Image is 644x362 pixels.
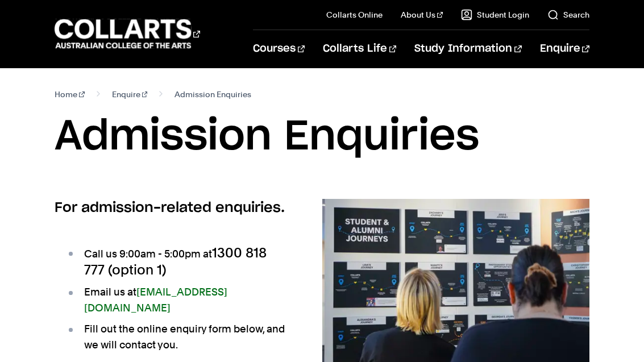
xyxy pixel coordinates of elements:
[326,9,383,20] a: Collarts Online
[401,9,443,20] a: About Us
[55,86,85,102] a: Home
[112,86,148,102] a: Enquire
[174,86,251,102] span: Admission Enquiries
[84,244,267,278] span: 1300 818 777 (option 1)
[253,30,305,68] a: Courses
[55,18,200,50] div: Go to homepage
[84,286,227,314] a: [EMAIL_ADDRESS][DOMAIN_NAME]
[55,111,589,163] h1: Admission Enquiries
[323,30,396,68] a: Collarts Life
[55,199,285,217] h2: For admission-related enquiries.
[66,245,285,279] li: Call us 9:00am - 5:00pm at
[461,9,529,20] a: Student Login
[66,284,285,316] li: Email us at
[547,9,589,20] a: Search
[414,30,521,68] a: Study Information
[66,321,285,353] li: Fill out the online enquiry form below, and we will contact you.
[540,30,589,68] a: Enquire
